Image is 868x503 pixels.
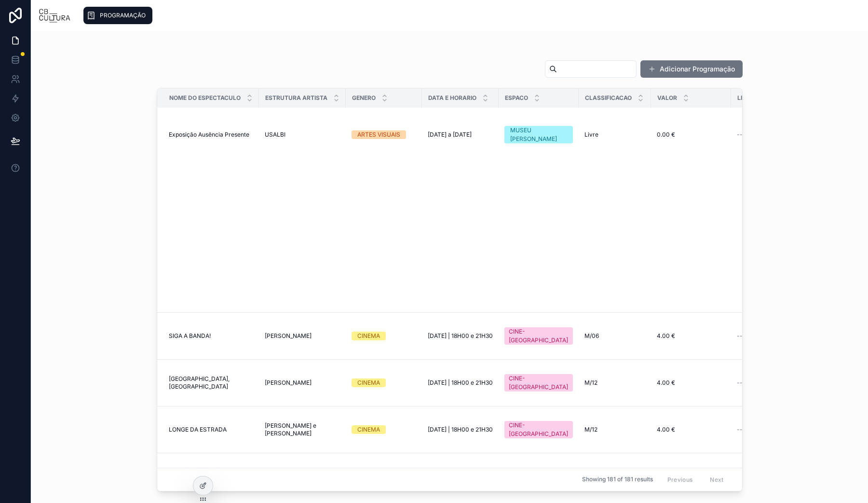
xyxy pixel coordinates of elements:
a: M/06 [584,332,645,340]
span: Livre [584,131,598,139]
a: [DATE] | 18H00 e 21H30 [428,426,493,433]
a: M/12 [584,379,645,387]
span: Espaco [505,94,528,102]
a: -- [737,332,823,340]
a: -- [737,379,823,387]
div: CINEMA [357,332,380,340]
span: -- [737,332,743,340]
a: [DATE] | 18H00 e 21H30 [428,379,493,387]
span: Showing 181 of 181 results [582,476,653,484]
a: [PERSON_NAME] e [PERSON_NAME] [265,422,340,437]
span: USALBI [265,131,285,139]
a: 4.00 € [657,379,725,387]
a: ARTES VISUAIS [352,130,416,139]
a: 4.00 € [657,332,725,340]
span: Estrutura Artista [265,94,327,102]
span: Link Bilheteira [737,94,786,102]
span: SIGA A BANDA! [169,332,211,340]
span: Exposição Ausência Presente [169,131,249,139]
a: LONGE DA ESTRADA [169,426,253,433]
span: LONGE DA ESTRADA [169,426,227,433]
button: Adicionar Programação [640,60,743,78]
a: CINE-[GEOGRAPHIC_DATA] [504,421,573,438]
span: M/12 [584,426,597,433]
a: 4.00 € [657,426,725,433]
span: Nome Do Espectaculo [169,94,241,102]
a: M/12 [584,426,645,433]
span: 4.00 € [657,379,675,387]
span: Classificacao [585,94,632,102]
a: Livre [584,131,645,139]
div: CINEMA [357,425,380,434]
a: CINEMA [352,332,416,340]
span: Data E Horario [428,94,476,102]
div: CINE-[GEOGRAPHIC_DATA] [509,374,568,391]
a: USALBI [265,131,340,139]
a: [DATE] a [DATE] [428,131,493,139]
span: M/12 [584,379,597,387]
span: [PERSON_NAME] [265,332,312,340]
span: -- [737,379,743,387]
span: M/06 [584,332,599,340]
a: CINEMA [352,378,416,387]
a: [PERSON_NAME] [265,332,340,340]
div: CINEMA [357,378,380,387]
a: -- [737,131,823,139]
div: scrollable content [79,5,860,26]
a: [DATE] | 18H00 e 21H30 [428,332,493,340]
span: PROGRAMAÇÃO [100,12,146,19]
a: [GEOGRAPHIC_DATA], [GEOGRAPHIC_DATA] [169,375,253,391]
div: ARTES VISUAIS [357,130,400,139]
span: Genero [352,94,376,102]
span: -- [737,426,743,433]
div: CINE-[GEOGRAPHIC_DATA] [509,421,568,438]
a: 0.00 € [657,131,725,139]
span: Valor [657,94,677,102]
div: CINE-[GEOGRAPHIC_DATA] [509,327,568,345]
img: App logo [39,8,71,23]
div: MUSEU [PERSON_NAME] [510,126,567,143]
a: SIGA A BANDA! [169,332,253,340]
span: 0.00 € [657,131,675,139]
a: [PERSON_NAME] [265,379,340,387]
span: [PERSON_NAME] [265,379,312,387]
a: PROGRAMAÇÃO [83,7,152,24]
a: CINE-[GEOGRAPHIC_DATA] [504,374,573,391]
a: CINE-[GEOGRAPHIC_DATA] [504,327,573,345]
span: 4.00 € [657,426,675,433]
a: CINEMA [352,425,416,434]
a: MUSEU [PERSON_NAME] [504,126,573,143]
a: -- [737,426,823,433]
a: Exposição Ausência Presente [169,131,253,139]
span: [DATE] a [DATE] [428,131,472,139]
span: 4.00 € [657,332,675,340]
span: -- [737,131,743,139]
